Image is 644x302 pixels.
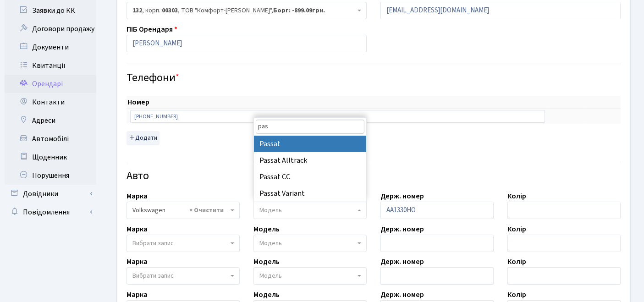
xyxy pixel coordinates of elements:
[127,170,621,183] h4: Авто
[127,224,148,235] label: Марка
[507,289,526,300] label: Колір
[127,71,621,85] h4: Телефони
[162,6,178,15] b: 00303
[132,239,174,248] span: Вибрати запис
[254,185,366,202] li: Passat Variant
[5,93,96,111] a: Контакти
[5,203,96,221] a: Повідомлення
[132,6,355,15] span: <b>132</b>, корп.: <b>00303</b>, ТОВ "Комфорт-Таун Ріелт", <b>Борг: -899.09грн.</b>
[507,224,526,235] label: Колір
[259,206,282,215] span: Модель
[380,191,424,202] label: Держ. номер
[5,75,96,93] a: Орендарі
[254,169,366,185] li: Passat CC
[127,289,148,300] label: Марка
[5,20,96,38] a: Договори продажу
[127,2,367,19] span: <b>132</b>, корп.: <b>00303</b>, ТОВ "Комфорт-Таун Ріелт", <b>Борг: -899.09грн.</b>
[127,131,160,145] button: Додати
[259,271,282,280] span: Модель
[254,152,366,169] li: Passat Alltrack
[127,256,148,267] label: Марка
[5,148,96,166] a: Щоденник
[380,2,621,19] input: Буде використано в якості логіна
[273,6,325,15] b: Борг: -899.09грн.
[380,256,424,267] label: Держ. номер
[189,206,224,215] span: Видалити всі елементи
[5,38,96,56] a: Документи
[380,224,424,235] label: Держ. номер
[253,256,280,267] label: Модель
[132,6,142,15] b: 132
[380,289,424,300] label: Держ. номер
[127,24,177,35] label: ПІБ Орендаря
[259,239,282,248] span: Модель
[127,96,549,109] th: Номер
[254,136,366,152] li: Passat
[253,289,280,300] label: Модель
[507,256,526,267] label: Колір
[5,185,96,203] a: Довідники
[5,1,96,20] a: Заявки до КК
[507,191,526,202] label: Колір
[132,271,174,280] span: Вибрати запис
[132,206,228,215] span: Volkswagen
[5,130,96,148] a: Автомобілі
[5,166,96,185] a: Порушення
[5,111,96,130] a: Адреси
[253,224,280,235] label: Модель
[5,56,96,75] a: Квитанції
[127,202,240,219] span: Volkswagen
[127,191,148,202] label: Марка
